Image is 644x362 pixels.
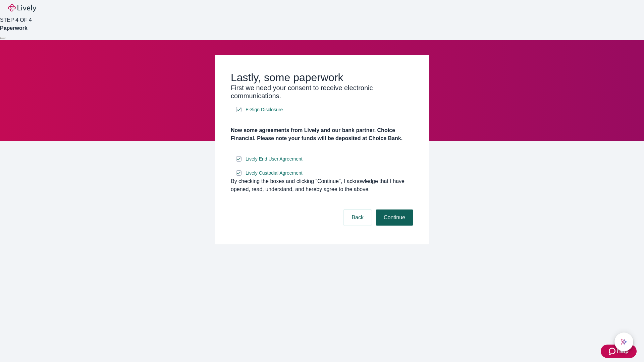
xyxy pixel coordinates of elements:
[231,177,413,193] div: By checking the boxes and clicking “Continue", I acknowledge that I have opened, read, understand...
[246,170,303,177] span: Lively Custodial Agreement
[246,156,303,163] span: Lively End User Agreement
[8,4,36,12] img: Lively
[609,347,617,355] svg: Zendesk support icon
[617,347,629,355] span: Help
[244,155,304,163] a: e-sign disclosure document
[246,106,283,113] span: E-Sign Disclosure
[231,84,413,100] h3: First we need your consent to receive electronic communications.
[244,106,284,114] a: e-sign disclosure document
[244,169,304,177] a: e-sign disclosure document
[621,339,627,345] svg: Lively AI Assistant
[376,209,413,226] button: Continue
[343,209,372,226] button: Back
[231,126,413,142] h4: Now some agreements from Lively and our bank partner, Choice Financial. Please note your funds wi...
[601,345,637,358] button: Zendesk support iconHelp
[231,71,413,84] h2: Lastly, some paperwork
[614,333,633,351] button: chat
